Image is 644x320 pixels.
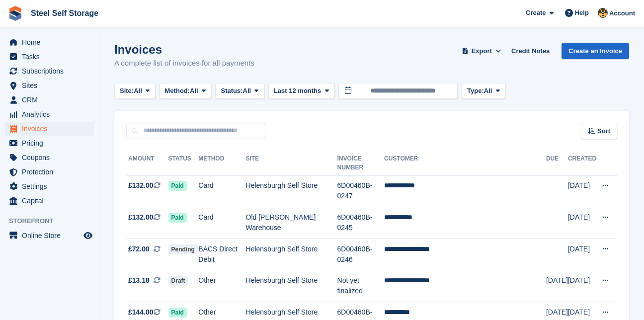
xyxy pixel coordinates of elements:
[22,64,81,78] span: Subscriptions
[5,93,94,107] a: menu
[22,229,81,242] span: Online Store
[546,270,568,302] td: [DATE]
[268,83,334,99] button: Last 12 months
[243,86,251,96] span: All
[337,270,384,302] td: Not yet finalized
[114,58,254,69] p: A complete list of invoices for all payments
[462,83,505,99] button: Type: All
[22,151,81,164] span: Coupons
[168,276,188,286] span: Draft
[568,207,596,239] td: [DATE]
[337,175,384,207] td: 6D00460B-0247
[337,151,384,176] th: Invoice Number
[168,151,199,176] th: Status
[22,79,81,92] span: Sites
[128,275,150,286] span: £13.18
[5,136,94,150] a: menu
[5,165,94,179] a: menu
[198,207,245,239] td: Card
[114,43,254,56] h1: Invoices
[384,151,546,176] th: Customer
[5,64,94,78] a: menu
[5,151,94,164] a: menu
[22,93,81,107] span: CRM
[575,8,589,18] span: Help
[168,213,187,223] span: Paid
[246,207,337,239] td: Old [PERSON_NAME] Warehouse
[546,151,568,176] th: Due
[190,86,198,96] span: All
[472,46,492,56] span: Export
[8,6,23,21] img: stora-icon-8386f47178a22dfd0bd8f6a31ec36ba5ce8667c1dd55bd0f319d3a0aa187defe.svg
[507,43,554,59] a: Credit Notes
[246,270,337,302] td: Helensburgh Self Store
[609,8,635,18] span: Account
[22,179,81,193] span: Settings
[134,86,142,96] span: All
[460,43,503,59] button: Export
[165,86,190,96] span: Method:
[128,212,154,223] span: £132.00
[126,151,168,176] th: Amount
[5,107,94,121] a: menu
[5,179,94,193] a: menu
[467,86,484,96] span: Type:
[128,307,154,318] span: £144.00
[22,35,81,49] span: Home
[27,5,102,21] a: Steel Self Storage
[198,270,245,302] td: Other
[128,180,154,191] span: £132.00
[198,239,245,270] td: BACS Direct Debit
[82,230,94,241] a: Preview store
[128,244,150,254] span: £72.00
[22,136,81,150] span: Pricing
[22,50,81,64] span: Tasks
[246,239,337,270] td: Helensburgh Self Store
[484,86,492,96] span: All
[568,175,596,207] td: [DATE]
[22,165,81,179] span: Protection
[5,122,94,136] a: menu
[274,86,321,96] span: Last 12 months
[246,175,337,207] td: Helensburgh Self Store
[5,194,94,208] a: menu
[160,83,212,99] button: Method: All
[198,175,245,207] td: Card
[120,86,134,96] span: Site:
[9,216,99,226] span: Storefront
[22,122,81,136] span: Invoices
[598,8,608,18] img: James Steel
[568,151,596,176] th: Created
[568,239,596,270] td: [DATE]
[5,35,94,49] a: menu
[337,239,384,270] td: 6D00460B-0246
[114,83,156,99] button: Site: All
[22,107,81,121] span: Analytics
[5,50,94,64] a: menu
[22,194,81,208] span: Capital
[215,83,264,99] button: Status: All
[246,151,337,176] th: Site
[5,229,94,242] a: menu
[198,151,245,176] th: Method
[221,86,242,96] span: Status:
[5,79,94,92] a: menu
[168,308,187,318] span: Paid
[562,43,629,59] a: Create an Invoice
[168,181,187,191] span: Paid
[337,207,384,239] td: 6D00460B-0245
[597,126,610,136] span: Sort
[568,270,596,302] td: [DATE]
[168,244,198,254] span: Pending
[526,8,546,18] span: Create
